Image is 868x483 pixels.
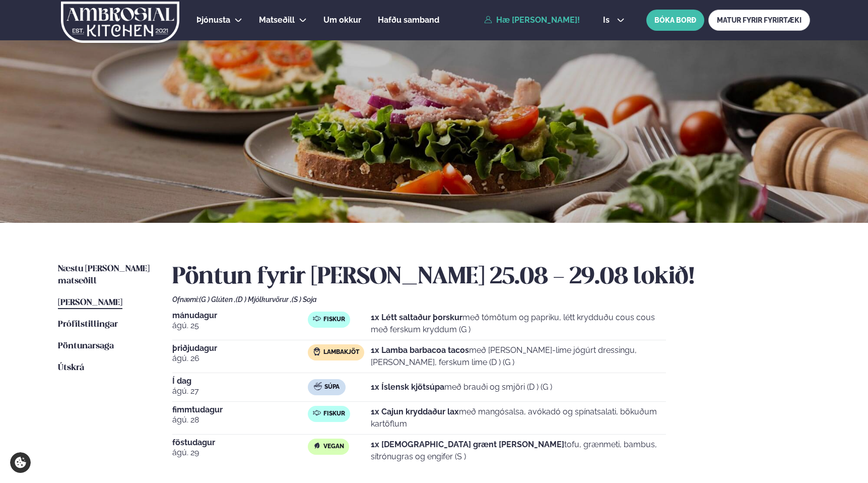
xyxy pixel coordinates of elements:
[10,452,31,473] a: Cookie settings
[172,320,308,332] span: ágú. 25
[371,312,666,336] p: með tómötum og papriku, létt krydduðu cous cous með ferskum kryddum (G )
[371,439,666,463] p: tofu, grænmeti, bambus, sítrónugras og engifer (S )
[595,16,633,24] button: is
[259,14,295,26] a: Matseðill
[323,15,361,25] span: Um okkur
[371,382,444,392] strong: 1x Íslensk kjötsúpa
[58,319,118,331] a: Prófílstillingar
[646,10,704,31] button: BÓKA BORÐ
[484,16,580,25] a: Hæ [PERSON_NAME]!
[58,342,114,350] span: Pöntunarsaga
[371,345,469,355] strong: 1x Lamba barbacoa tacos
[313,409,321,417] img: fish.svg
[196,15,230,25] span: Þjónusta
[371,381,552,393] p: með brauði og smjöri (D ) (G )
[60,2,180,43] img: logo
[58,298,122,307] span: [PERSON_NAME]
[196,14,230,26] a: Þjónusta
[172,447,308,459] span: ágú. 29
[371,440,564,449] strong: 1x [DEMOGRAPHIC_DATA] grænt [PERSON_NAME]
[172,406,308,414] span: fimmtudagur
[172,344,308,352] span: þriðjudagur
[172,312,308,320] span: mánudagur
[371,407,459,416] strong: 1x Cajun kryddaður lax
[199,295,236,304] span: (G ) Glúten ,
[324,383,340,391] span: Súpa
[323,316,345,324] span: Fiskur
[172,295,810,304] div: Ofnæmi:
[292,295,317,304] span: (S ) Soja
[172,263,810,291] h2: Pöntun fyrir [PERSON_NAME] 25.08 - 29.08 lokið!
[323,14,361,26] a: Um okkur
[58,265,150,285] span: Næstu [PERSON_NAME] matseðill
[58,297,122,309] a: [PERSON_NAME]
[172,414,308,426] span: ágú. 28
[323,443,344,451] span: Vegan
[323,410,345,418] span: Fiskur
[313,315,321,323] img: fish.svg
[172,385,308,397] span: ágú. 27
[58,362,84,374] a: Útskrá
[378,15,439,25] span: Hafðu samband
[172,377,308,385] span: Í dag
[371,344,666,369] p: með [PERSON_NAME]-lime jógúrt dressingu, [PERSON_NAME], ferskum lime (D ) (G )
[371,406,666,430] p: með mangósalsa, avókadó og spínatsalati, bökuðum kartöflum
[314,382,322,390] img: soup.svg
[58,263,152,287] a: Næstu [PERSON_NAME] matseðill
[708,10,810,31] a: MATUR FYRIR FYRIRTÆKI
[58,320,118,329] span: Prófílstillingar
[603,16,613,24] span: is
[323,348,359,356] span: Lambakjöt
[58,340,114,352] a: Pöntunarsaga
[378,14,439,26] a: Hafðu samband
[313,442,321,450] img: Vegan.svg
[172,439,308,447] span: föstudagur
[172,352,308,365] span: ágú. 26
[58,364,84,372] span: Útskrá
[371,313,462,322] strong: 1x Létt saltaður þorskur
[259,15,295,25] span: Matseðill
[313,347,321,355] img: Lamb.svg
[236,295,292,304] span: (D ) Mjólkurvörur ,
